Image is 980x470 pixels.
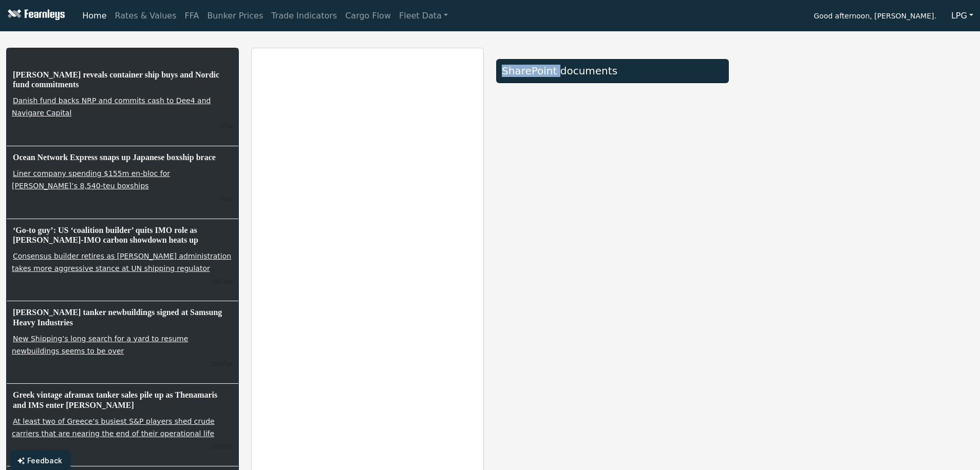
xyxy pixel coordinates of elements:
[212,360,233,368] small: 30/09/2025, 13:57:36
[111,6,181,26] a: Rates & Values
[78,6,110,26] a: Home
[945,6,980,26] button: LPG
[814,8,936,26] span: Good afternoon, [PERSON_NAME].
[395,6,452,26] a: Fleet Data
[12,416,215,439] a: At least two of Greece’s busiest S&P players shed crude carriers that are nearing the end of thei...
[220,122,233,130] small: 30/09/2025, 15:05:29
[12,69,233,90] h6: [PERSON_NAME] reveals container ship buys and Nordic fund commitments
[12,168,170,191] a: Liner company spending $155m en-bloc for [PERSON_NAME]’s 8,540-teu boxships
[181,6,203,26] a: FFA
[267,6,341,26] a: Trade Indicators
[212,442,233,451] small: 30/09/2025, 13:33:30
[212,277,233,285] small: 30/09/2025, 14:28:27
[12,95,211,118] a: Danish fund backs NRP and commits cash to Dee4 and Navigare Capital
[220,194,233,203] small: 30/09/2025, 14:43:42
[203,6,267,26] a: Bunker Prices
[502,65,723,77] div: SharePoint documents
[12,334,188,356] a: New Shipping’s long search for a yard to resume newbuildings seems to be over
[12,224,233,246] h6: ‘Go-to guy’: US ‘coalition builder’ quits IMO role as [PERSON_NAME]-IMO carbon showdown heats up
[341,6,395,26] a: Cargo Flow
[5,9,65,22] img: Fearnleys Logo
[12,389,233,410] h6: Greek vintage aframax tanker sales pile up as Thenamaris and IMS enter [PERSON_NAME]
[12,251,231,273] a: Consensus builder retires as [PERSON_NAME] administration takes more aggressive stance at UN ship...
[12,151,233,163] h6: Ocean Network Express snaps up Japanese boxship brace
[12,306,233,328] h6: [PERSON_NAME] tanker newbuildings signed at Samsung Heavy Industries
